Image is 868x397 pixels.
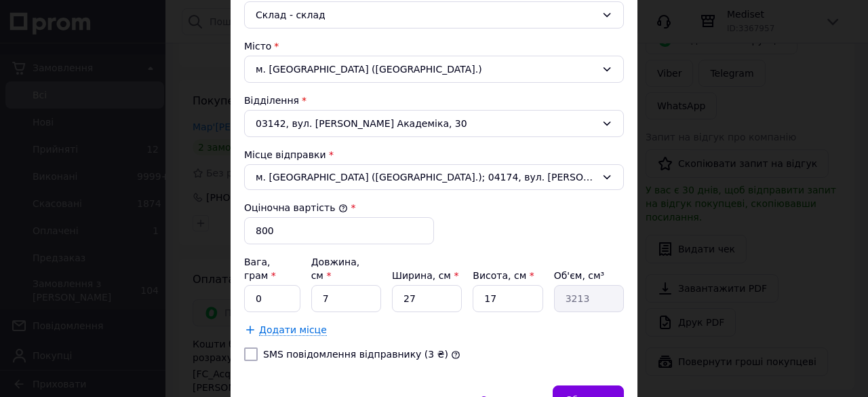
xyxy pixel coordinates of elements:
label: Довжина, см [311,257,360,281]
div: Відділення [244,94,624,107]
div: Місце відправки [244,148,624,162]
div: м. [GEOGRAPHIC_DATA] ([GEOGRAPHIC_DATA].) [244,56,624,83]
span: м. [GEOGRAPHIC_DATA] ([GEOGRAPHIC_DATA].); 04174, вул. [PERSON_NAME], 33 [256,170,596,184]
div: 03142, вул. [PERSON_NAME] Академіка, 30 [244,110,624,137]
div: Склад - склад [256,7,596,22]
label: SMS повідомлення відправнику (3 ₴) [263,349,448,360]
label: Висота, см [473,270,534,281]
label: Вага, грам [244,257,276,281]
span: Додати місце [259,324,327,336]
div: Місто [244,39,624,53]
label: Оціночна вартість [244,202,348,213]
label: Ширина, см [392,270,458,281]
div: Об'єм, см³ [554,269,624,282]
